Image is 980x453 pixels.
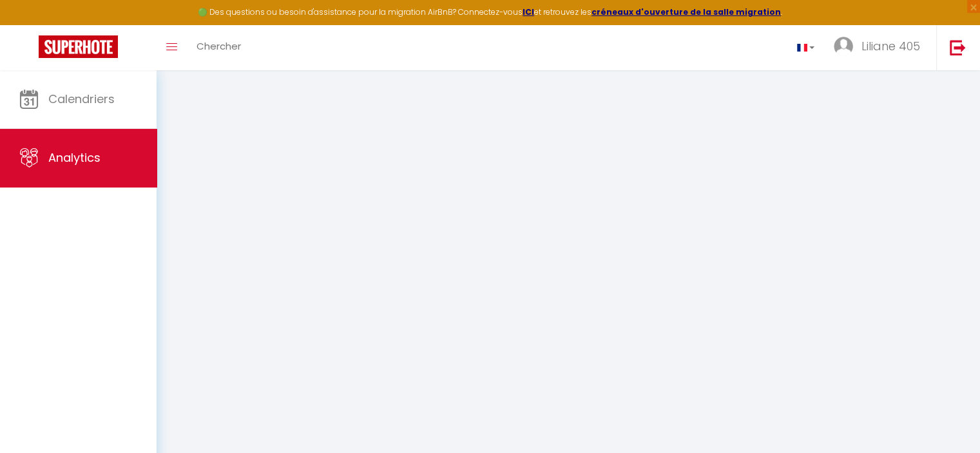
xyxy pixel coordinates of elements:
a: ... Liliane 405 [824,25,936,70]
a: créneaux d'ouverture de la salle migration [591,6,781,17]
span: Calendriers [48,91,115,107]
span: Chercher [197,39,241,53]
a: Chercher [187,25,251,70]
img: Super Booking [39,35,118,58]
a: ICI [523,6,534,17]
span: Analytics [48,149,101,166]
img: logout [950,39,966,55]
span: Liliane 405 [861,38,920,54]
img: ... [834,37,853,56]
button: Ouvrir le widget de chat LiveChat [10,5,49,44]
